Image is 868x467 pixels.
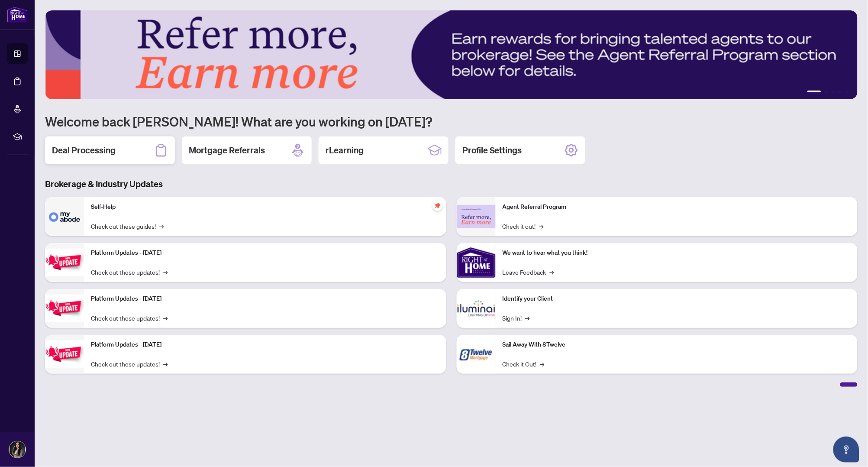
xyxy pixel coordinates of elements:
h2: Deal Processing [52,144,116,156]
h2: Mortgage Referrals [189,144,265,156]
img: Agent Referral Program [457,205,496,229]
a: Check out these updates!→ [91,313,168,323]
span: → [159,221,164,231]
button: 5 [845,91,849,94]
span: → [163,359,168,369]
p: Sail Away With 8Twelve [503,340,851,350]
span: → [163,267,168,277]
p: Platform Updates - [DATE] [91,248,439,258]
img: We want to hear what you think! [457,243,496,282]
img: Identify your Client [457,289,496,328]
p: Platform Updates - [DATE] [91,294,439,304]
img: Platform Updates - June 23, 2025 [45,341,84,368]
span: → [539,221,544,231]
img: Self-Help [45,197,84,236]
a: Leave Feedback→ [503,267,554,277]
p: Platform Updates - [DATE] [91,340,439,350]
button: 3 [832,91,835,94]
span: → [540,359,545,369]
p: Agent Referral Program [503,202,851,212]
a: Check it Out!→ [503,359,545,369]
span: → [550,267,554,277]
a: Sign In!→ [503,313,530,323]
h2: Profile Settings [462,144,522,156]
button: 2 [825,91,828,94]
h3: Brokerage & Industry Updates [45,178,858,190]
a: Check it out!→ [503,221,544,231]
span: → [163,313,168,323]
p: We want to hear what you think! [503,248,851,258]
span: pushpin [432,201,443,211]
span: → [526,313,530,323]
button: 4 [839,91,842,94]
img: Platform Updates - July 21, 2025 [45,249,84,276]
p: Identify your Client [503,294,851,304]
p: Self-Help [91,202,439,212]
a: Check out these updates!→ [91,267,168,277]
img: Slide 0 [45,10,858,99]
a: Check out these updates!→ [91,359,168,369]
h2: rLearning [326,144,364,156]
img: logo [7,6,28,23]
img: Sail Away With 8Twelve [457,335,496,374]
h1: Welcome back [PERSON_NAME]! What are you working on [DATE]? [45,113,858,130]
button: 1 [807,91,821,94]
button: Open asap [833,437,859,463]
img: Profile Icon [9,441,26,458]
img: Platform Updates - July 8, 2025 [45,295,84,322]
a: Check out these guides!→ [91,221,164,231]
